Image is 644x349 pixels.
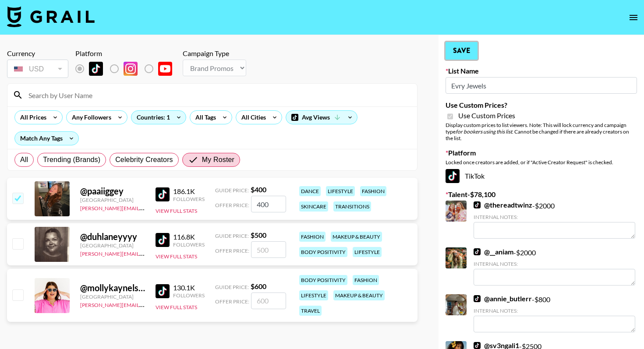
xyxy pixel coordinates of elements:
[299,186,321,196] div: dance
[474,261,635,267] div: Internal Notes:
[251,241,286,258] input: 500
[474,201,635,239] div: - $ 2000
[353,247,382,257] div: lifestyle
[156,304,197,310] button: View Full Stats
[236,111,268,124] div: All Cities
[9,61,67,77] div: USD
[173,187,205,196] div: 186.1K
[215,202,249,208] span: Offer Price:
[156,208,197,214] button: View Full Stats
[474,201,481,208] img: TikTok
[115,155,173,165] span: Celebrity Creators
[215,298,249,305] span: Offer Price:
[173,233,205,241] div: 116.8K
[446,148,637,157] label: Platform
[80,293,145,300] div: [GEOGRAPHIC_DATA]
[299,275,347,285] div: body positivity
[251,196,286,212] input: 400
[456,128,512,135] em: for bookers using this list
[67,111,113,124] div: Any Followers
[333,290,385,300] div: makeup & beauty
[474,294,635,332] div: - $ 800
[286,111,357,124] div: Avg Views
[458,111,515,120] span: Use Custom Prices
[446,67,637,75] label: List Name
[80,203,210,212] a: [PERSON_NAME][EMAIL_ADDRESS][DOMAIN_NAME]
[190,111,218,124] div: All Tags
[474,247,635,286] div: - $ 2000
[215,247,249,254] span: Offer Price:
[251,293,286,309] input: 600
[43,155,100,165] span: Trending (Brands)
[131,111,186,124] div: Countries: 1
[446,42,478,60] button: Save
[23,88,412,102] input: Search by User Name
[156,233,170,247] img: TikTok
[446,190,637,199] label: Talent - $ 78,100
[156,253,197,260] button: View Full Stats
[173,241,205,248] div: Followers
[7,58,68,80] div: Currency is locked to USD
[625,9,642,26] button: open drawer
[215,284,249,290] span: Guide Price:
[474,247,513,256] a: @__aniam
[299,306,322,316] div: travel
[215,233,249,239] span: Guide Price:
[15,132,78,145] div: Match Any Tags
[80,282,145,293] div: @ mollykaynelson
[75,60,179,78] div: List locked to TikTok.
[299,201,328,212] div: skincare
[80,242,145,249] div: [GEOGRAPHIC_DATA]
[215,187,249,194] span: Guide Price:
[474,307,635,314] div: Internal Notes:
[80,300,210,308] a: [PERSON_NAME][EMAIL_ADDRESS][DOMAIN_NAME]
[251,185,266,194] strong: $ 400
[299,290,328,300] div: lifestyle
[474,248,481,255] img: TikTok
[156,187,170,201] img: TikTok
[331,232,382,242] div: makeup & beauty
[446,159,637,166] div: Locked once creators are added, or if "Active Creator Request" is checked.
[251,231,266,239] strong: $ 500
[158,62,172,76] img: YouTube
[474,295,481,302] img: TikTok
[7,49,68,58] div: Currency
[156,284,170,298] img: TikTok
[333,201,371,212] div: transitions
[446,101,637,109] label: Use Custom Prices?
[7,6,95,27] img: Grail Talent
[446,169,637,183] div: TikTok
[15,111,48,124] div: All Prices
[202,155,234,165] span: My Roster
[89,62,103,76] img: TikTok
[20,155,28,165] span: All
[299,232,326,242] div: fashion
[173,196,205,202] div: Followers
[173,283,205,292] div: 130.1K
[80,186,145,197] div: @ paaiiggey
[299,247,347,257] div: body positivity
[183,49,246,58] div: Campaign Type
[474,342,481,349] img: TikTok
[474,201,532,209] a: @thereadtwinz
[474,294,532,303] a: @annie_butlerr
[80,249,210,257] a: [PERSON_NAME][EMAIL_ADDRESS][DOMAIN_NAME]
[124,62,138,76] img: Instagram
[80,231,145,242] div: @ duhlaneyyyy
[75,49,179,58] div: Platform
[446,169,460,183] img: TikTok
[353,275,379,285] div: fashion
[251,282,266,290] strong: $ 600
[326,186,355,196] div: lifestyle
[173,292,205,299] div: Followers
[474,214,635,220] div: Internal Notes:
[446,122,637,141] div: Display custom prices to list viewers. Note: This will lock currency and campaign type . Cannot b...
[360,186,386,196] div: fashion
[80,197,145,203] div: [GEOGRAPHIC_DATA]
